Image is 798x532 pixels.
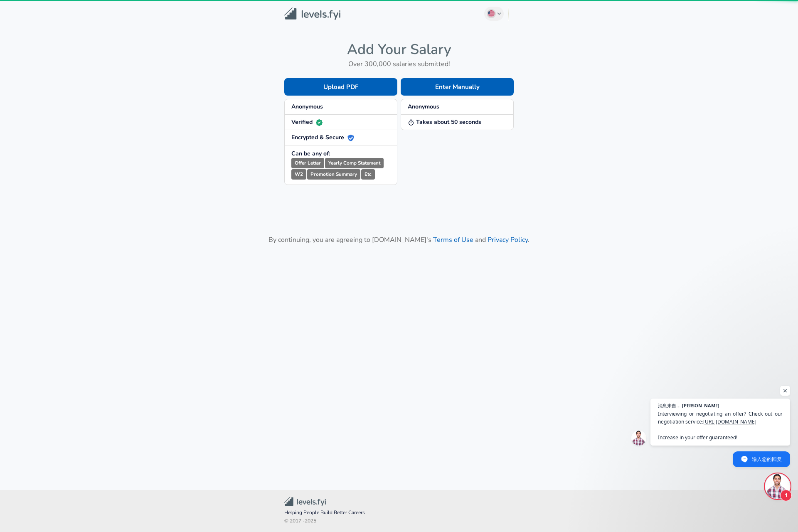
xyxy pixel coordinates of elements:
[488,10,495,17] img: English (US)
[408,118,481,126] strong: Takes about 50 seconds
[401,78,514,96] button: Enter Manually
[291,103,323,111] strong: Anonymous
[433,235,473,244] a: Terms of Use
[284,509,514,517] span: Helping People Build Better Careers
[291,169,306,180] small: W2
[325,158,384,168] small: Yearly Comp Statement
[291,158,324,168] small: Offer Letter
[682,403,719,408] span: [PERSON_NAME]
[361,169,375,180] small: Etc
[291,133,354,141] strong: Encrypted & Secure
[284,497,326,506] img: Levels.fyi Community
[284,41,514,58] h4: Add Your Salary
[488,235,528,244] a: Privacy Policy
[484,7,504,21] button: English (US)
[307,169,360,180] small: Promotion Summary
[291,150,330,158] strong: Can be any of:
[284,7,340,20] img: Levels.fyi
[658,410,783,441] span: Interviewing or negotiating an offer? Check out our negotiation service: Increase in your offer g...
[284,78,397,96] button: Upload PDF
[752,452,782,466] span: 输入您的回复
[284,58,514,70] h6: Over 300,000 salaries submitted!
[780,490,792,501] span: 1
[408,103,439,111] strong: Anonymous
[658,403,681,408] span: 消息来自…
[291,118,323,126] strong: Verified
[284,517,514,525] span: © 2017 - 2025
[765,474,790,499] div: 开放式聊天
